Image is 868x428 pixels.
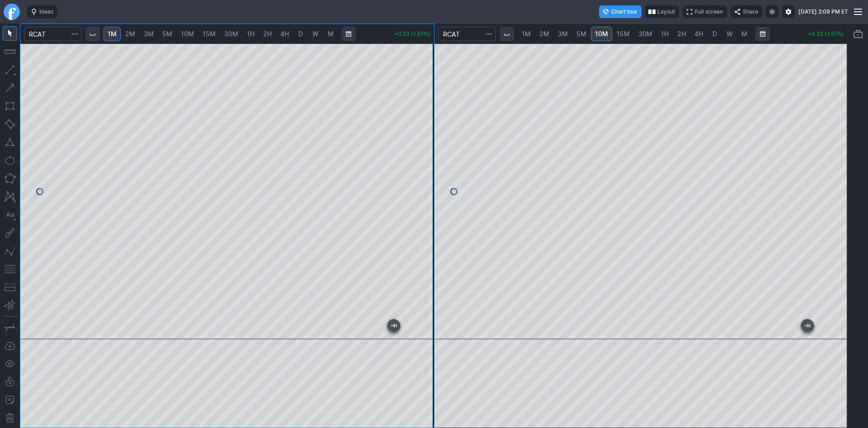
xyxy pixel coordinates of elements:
[3,280,17,294] button: Position
[121,27,139,41] a: 2M
[690,27,707,41] a: 4H
[24,27,82,41] input: Search
[220,27,242,41] a: 30M
[539,30,549,38] span: 2M
[3,298,17,313] button: Anchored VWAP
[68,27,81,41] button: Search
[3,99,17,113] button: Rectangle
[3,356,17,371] button: Hide drawings
[518,27,535,41] a: 1M
[3,189,17,204] button: XABCD
[708,27,722,41] a: D
[617,30,630,38] span: 15M
[323,27,338,41] a: M
[613,27,634,41] a: 15M
[3,44,17,59] button: Measure
[312,30,319,38] span: W
[638,30,652,38] span: 30M
[695,7,723,16] span: Full screen
[801,319,814,332] button: Jump to the most recent bar
[558,30,568,38] span: 3M
[595,30,608,38] span: 10M
[276,27,293,41] a: 4H
[104,27,121,41] a: 1M
[341,27,356,41] button: Range
[3,262,17,276] button: Fibonacci retracements
[482,27,495,41] button: Search
[576,30,586,38] span: 5M
[535,27,553,41] a: 2M
[737,27,752,41] a: M
[591,27,612,41] a: 10M
[3,226,17,240] button: Brush
[328,30,334,38] span: M
[3,320,17,335] button: Drawing mode: Single
[755,27,770,41] button: Range
[140,27,158,41] a: 3M
[3,375,17,389] button: Lock drawings
[3,338,17,353] button: Drawings autosave: Off
[712,30,717,38] span: D
[108,30,117,38] span: 1M
[851,27,865,41] button: Portfolio watchlist
[308,27,323,41] a: W
[293,27,308,41] a: D
[741,30,747,38] span: M
[198,27,220,41] a: 15M
[572,27,590,41] a: 5M
[3,171,17,186] button: Polygon
[3,26,17,41] button: Mouse
[27,5,57,18] button: Ideas
[683,5,727,18] button: Full screen
[694,30,703,38] span: 4H
[3,393,17,407] button: Add note
[387,319,400,332] button: Jump to the most recent bar
[722,27,737,41] a: W
[259,27,276,41] a: 2H
[657,7,675,16] span: Layout
[808,31,844,37] p: +0.23 (1.57%)
[673,27,690,41] a: 2H
[247,30,255,38] span: 1H
[3,244,17,258] button: Elliott waves
[280,30,289,38] span: 4H
[599,5,642,18] button: Chart tour
[144,30,154,38] span: 3M
[500,27,514,41] button: Interval
[162,30,172,38] span: 5M
[224,30,238,38] span: 30M
[3,207,17,222] button: Text
[522,30,531,38] span: 1M
[554,27,572,41] a: 3M
[125,30,135,38] span: 2M
[3,135,17,149] button: Triangle
[39,7,53,16] span: Ideas
[731,5,762,18] button: Share
[798,7,848,16] span: [DATE] 2:09 PM ET
[203,30,216,38] span: 15M
[438,27,496,41] input: Search
[298,30,303,38] span: D
[181,30,194,38] span: 10M
[782,5,795,18] button: Settings
[3,153,17,168] button: Ellipse
[611,7,637,16] span: Chart tour
[726,30,733,38] span: W
[3,63,17,77] button: Line
[3,117,17,131] button: Rotated rectangle
[394,31,430,37] p: +0.23 (1.57%)
[243,27,259,41] a: 1H
[645,5,679,18] button: Layout
[657,27,673,41] a: 1H
[3,411,17,425] button: Remove all drawings
[766,5,778,18] button: Toggle light mode
[263,30,272,38] span: 2H
[743,7,758,16] span: Share
[158,27,176,41] a: 5M
[634,27,656,41] a: 30M
[677,30,686,38] span: 2H
[661,30,669,38] span: 1H
[177,27,198,41] a: 10M
[3,81,17,95] button: Arrow
[4,4,20,20] a: Finviz.com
